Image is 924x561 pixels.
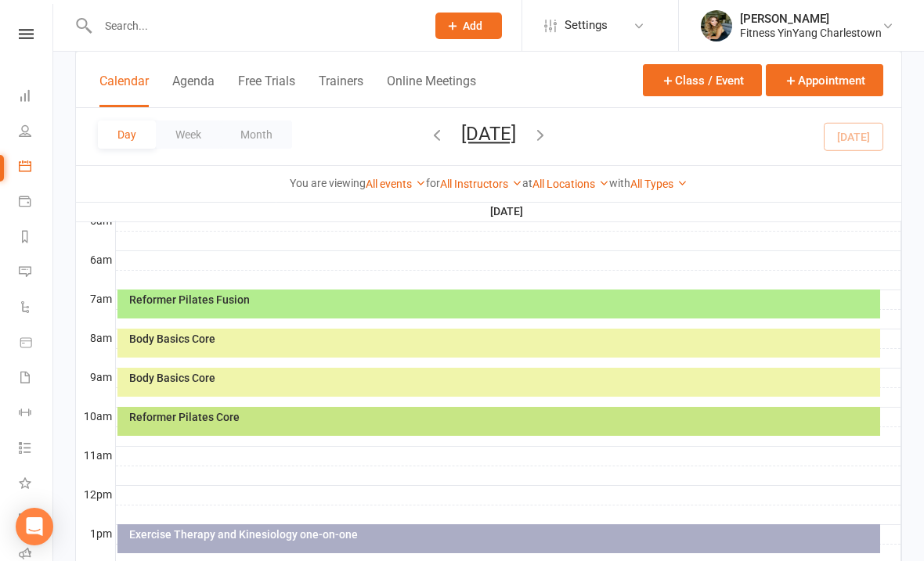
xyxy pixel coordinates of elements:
a: All events [366,178,426,190]
img: thumb_image1684727916.png [701,10,732,41]
th: 9am [76,368,115,387]
div: Open Intercom Messenger [16,508,53,545]
th: 12pm [76,485,115,505]
a: Dashboard [19,80,54,115]
th: 11am [76,446,115,466]
a: People [19,115,54,150]
button: Calendar [99,74,149,107]
button: Week [156,120,221,149]
div: Body Basics Core [128,333,877,344]
a: All Instructors [440,178,522,190]
span: Settings [565,8,608,43]
button: Add [435,13,502,39]
a: Product Sales [19,326,54,361]
span: Add [463,20,482,32]
th: [DATE] [115,202,901,221]
button: Month [221,120,292,149]
div: [PERSON_NAME] [740,12,882,26]
input: Search... [93,15,415,37]
strong: with [609,177,630,189]
button: Agenda [172,74,215,107]
strong: at [522,177,532,189]
div: Reformer Pilates Fusion [128,294,877,305]
a: All Locations [532,178,609,190]
div: Fitness YinYang Charlestown [740,26,882,40]
a: Reports [19,221,54,256]
div: Exercise Therapy and Kinesiology one-on-one [128,529,877,540]
th: 8am [76,329,115,348]
button: Free Trials [238,74,295,107]
a: General attendance kiosk mode [19,502,54,538]
a: What's New [19,467,54,502]
a: Payments [19,185,54,221]
th: 1pm [76,524,115,544]
div: Body Basics Core [128,372,877,383]
button: Trainers [319,74,363,107]
th: 6am [76,250,115,270]
button: Appointment [766,64,883,96]
button: Class / Event [643,64,762,96]
strong: You are viewing [290,177,366,189]
th: 7am [76,289,115,309]
div: Reformer Pilates Core [128,412,877,423]
th: 10am [76,407,115,426]
a: Calendar [19,150,54,185]
button: Day [98,120,156,149]
button: [DATE] [461,123,516,145]
a: All Types [630,178,688,190]
button: Online Meetings [387,74,476,107]
strong: for [426,177,440,189]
